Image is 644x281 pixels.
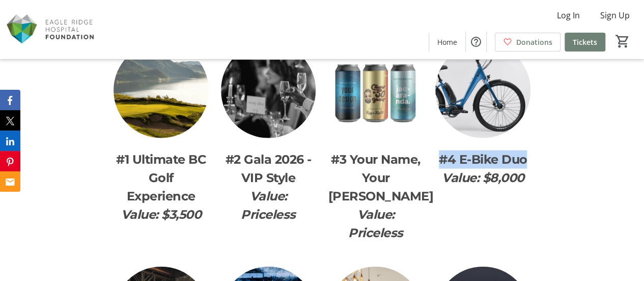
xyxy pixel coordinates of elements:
[437,37,457,47] span: Home
[121,207,201,222] em: Value: $3,500
[466,32,486,52] button: Help
[226,152,312,185] span: #2 Gala 2026 - VIP Style
[429,33,465,52] a: Home
[549,7,588,23] button: Log In
[328,43,423,138] img: <p><span style="color: rgb(74, 74, 74);">#3 Your Name, Your Patina Brew</span></p><p><em style="c...
[348,207,403,240] em: Value: Priceless
[600,9,630,21] span: Sign Up
[557,9,580,21] span: Log In
[116,152,206,203] span: #1 Ultimate BC Golf Experience
[516,37,552,47] span: Donations
[114,43,209,138] img: <p><span style="color: rgb(74, 74, 74);">#1 Ultimate BC Golf Experience </span></p><p><em style="...
[6,4,97,55] img: Eagle Ridge Hospital Foundation's Logo
[613,32,632,50] button: Cart
[221,43,316,138] img: <p><span style="color: rgb(74, 74, 74);">#2 Gala 2026 - VIP Style</span></p><p><em style="color: ...
[573,37,597,47] span: Tickets
[592,7,638,23] button: Sign Up
[328,152,433,203] span: #3 Your Name, Your [PERSON_NAME]
[435,43,530,138] img: <p><span style="color: rgb(74, 74, 74);">#4 E-Bike Duo</span></p><p><em style="color: rgb(74, 74,...
[241,189,296,222] em: Value: Priceless
[442,170,524,185] em: Value: $8,000
[565,33,605,52] a: Tickets
[439,152,527,167] span: #4 E-Bike Duo
[495,33,561,52] a: Donations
